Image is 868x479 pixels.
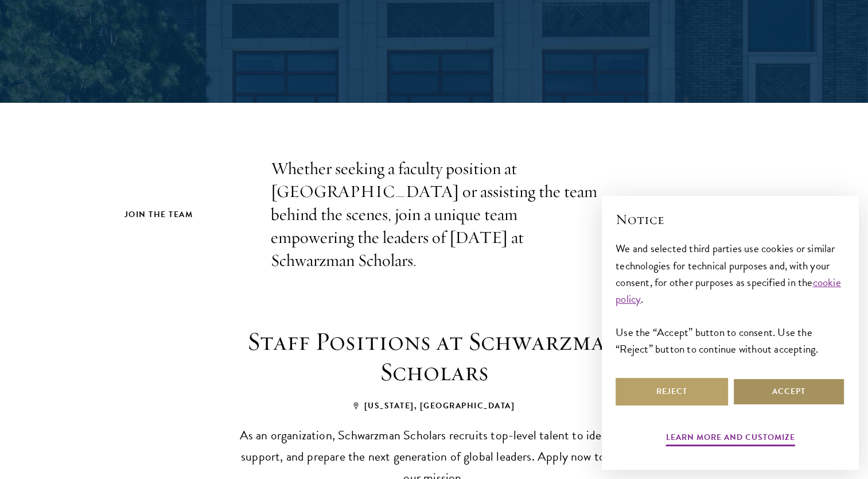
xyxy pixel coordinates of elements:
[271,157,598,272] p: Whether seeking a faculty position at [GEOGRAPHIC_DATA] or assisting the team behind the scenes, ...
[666,430,795,448] button: Learn more and customize
[222,326,647,387] h3: Staff Positions at Schwarzman Scholars
[616,240,845,357] div: We and selected third parties use cookies or similar technologies for technical purposes and, wit...
[616,210,845,229] h2: Notice
[733,378,845,405] button: Accept
[616,274,841,307] a: cookie policy
[616,378,728,405] button: Reject
[353,400,515,412] span: [US_STATE], [GEOGRAPHIC_DATA]
[124,207,248,222] h2: Join the Team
